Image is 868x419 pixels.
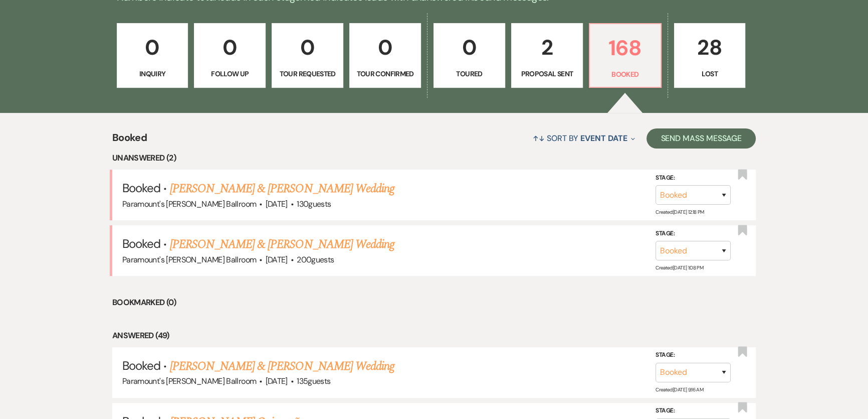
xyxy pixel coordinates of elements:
p: 0 [200,31,259,64]
label: Stage: [656,228,731,239]
li: Unanswered (2) [112,152,756,165]
button: Send Mass Message [646,128,756,149]
span: Paramount's [PERSON_NAME] Ballroom [122,199,256,209]
a: [PERSON_NAME] & [PERSON_NAME] Wedding [170,235,394,253]
span: Booked [112,130,147,152]
span: Created: [DATE] 9:16 AM [656,386,703,393]
span: [DATE] [266,199,288,209]
li: Answered (49) [112,329,756,342]
a: [PERSON_NAME] & [PERSON_NAME] Wedding [170,180,394,198]
p: 2 [518,31,576,64]
p: Toured [440,68,499,79]
span: Created: [DATE] 12:18 PM [656,209,704,215]
label: Stage: [656,405,731,416]
a: 2Proposal Sent [511,23,583,88]
span: [DATE] [266,254,288,265]
a: 168Booked [589,23,662,88]
span: Created: [DATE] 1:08 PM [656,264,703,271]
span: Event Date [580,133,627,144]
p: 0 [440,31,499,64]
span: [DATE] [266,376,288,386]
span: Booked [122,236,160,251]
span: 200 guests [297,254,334,265]
label: Stage: [656,350,731,361]
p: 0 [123,31,182,64]
span: 135 guests [297,376,330,386]
span: Paramount's [PERSON_NAME] Ballroom [122,376,256,386]
p: Tour Requested [278,68,337,79]
p: Follow Up [200,68,259,79]
a: 0Follow Up [194,23,266,88]
p: 168 [596,31,655,65]
label: Stage: [656,173,731,184]
a: [PERSON_NAME] & [PERSON_NAME] Wedding [170,357,394,375]
a: 0Tour Confirmed [349,23,421,88]
p: 0 [356,31,414,64]
p: Booked [596,69,655,80]
span: Booked [122,180,160,196]
span: 130 guests [297,199,331,209]
span: ↑↓ [533,133,545,144]
p: 0 [278,31,337,64]
a: 0Tour Requested [272,23,343,88]
a: 28Lost [674,23,746,88]
button: Sort By Event Date [529,125,639,152]
p: Tour Confirmed [356,68,414,79]
p: Inquiry [123,68,182,79]
p: Lost [681,68,739,79]
a: 0Inquiry [117,23,188,88]
span: Booked [122,358,160,373]
span: Paramount's [PERSON_NAME] Ballroom [122,254,256,265]
li: Bookmarked (0) [112,296,756,309]
a: 0Toured [433,23,505,88]
p: 28 [681,31,739,64]
p: Proposal Sent [518,68,576,79]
